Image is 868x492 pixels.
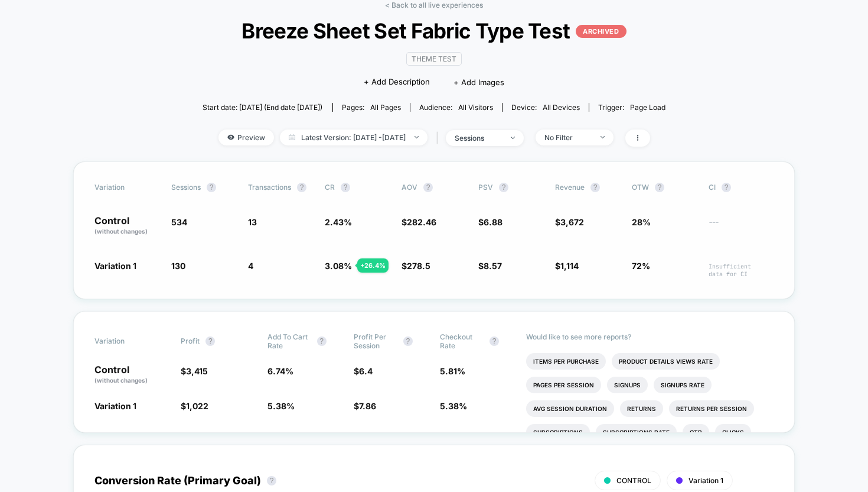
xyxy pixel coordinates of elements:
li: Returns [620,400,663,417]
span: CONTROL [616,476,651,485]
button: ? [590,183,600,192]
span: 72% [632,261,650,271]
button: ? [499,183,508,192]
span: 2.43 % [325,217,352,227]
span: Theme Test [406,52,462,66]
li: Avg Session Duration [526,400,614,417]
span: Add To Cart Rate [267,332,311,350]
span: all pages [370,103,401,112]
li: Clicks [715,424,751,441]
span: $ [354,366,373,376]
span: $ [181,366,208,376]
li: Pages Per Session [526,377,601,393]
span: $ [402,261,430,271]
span: $ [555,261,579,271]
li: Product Details Views Rate [612,353,720,370]
span: CR [325,183,335,192]
span: Sessions [171,183,201,192]
button: ? [297,183,306,192]
li: Items Per Purchase [526,353,606,370]
span: + Add Images [453,77,504,87]
span: Start date: [DATE] (End date [DATE]) [203,103,322,112]
span: $ [181,401,208,411]
span: 130 [171,261,185,271]
li: Signups Rate [654,377,712,393]
span: 3,672 [560,217,584,227]
span: Profit [181,336,200,345]
span: Transactions [248,183,291,192]
button: ? [490,336,499,346]
span: all devices [543,103,580,112]
span: Page Load [630,103,665,112]
img: end [415,136,419,138]
img: end [511,137,515,139]
span: Preview [218,130,274,145]
span: Profit Per Session [354,332,397,350]
span: 1,114 [560,261,579,271]
span: (without changes) [94,228,148,235]
span: 6.74 % [267,366,293,376]
span: Breeze Sheet Set Fabric Type Test [226,18,642,43]
button: ? [205,336,215,346]
img: end [601,136,605,138]
span: Variation 1 [94,401,136,411]
span: 6.88 [484,217,502,227]
span: Variation [94,332,159,350]
span: 278.5 [407,261,430,271]
span: | [433,130,446,147]
span: 28% [632,217,651,227]
a: < Back to all live experiences [385,1,483,9]
p: Would like to see more reports? [526,332,774,341]
span: 3,415 [186,366,208,376]
button: ? [722,183,731,192]
span: Insufficient data for CI [709,263,774,278]
button: ? [403,336,413,346]
button: ? [317,336,327,346]
span: $ [555,217,584,227]
span: Device: [502,103,589,112]
span: 4 [248,261,253,271]
span: 1,022 [186,401,208,411]
span: Variation 1 [94,261,136,271]
div: sessions [455,134,502,143]
button: ? [207,183,216,192]
span: Variation 1 [688,476,723,485]
div: Audience: [419,103,493,112]
div: No Filter [544,133,592,142]
span: $ [478,261,502,271]
span: 3.08 % [325,261,352,271]
span: 5.38 % [267,401,295,411]
span: + Add Description [364,76,430,88]
span: $ [402,217,436,227]
p: Control [94,216,159,236]
p: ARCHIVED [576,25,626,38]
span: 7.86 [359,401,376,411]
li: Ctr [683,424,709,441]
div: Trigger: [598,103,665,112]
li: Subscriptions [526,424,590,441]
span: CI [709,183,774,192]
span: 534 [171,217,187,227]
span: PSV [478,183,493,192]
span: AOV [402,183,417,192]
div: Pages: [342,103,401,112]
span: 5.81 % [440,366,465,376]
div: + 26.4 % [357,258,389,273]
p: Control [94,365,169,385]
span: 6.4 [359,366,373,376]
span: Revenue [555,183,585,192]
button: ? [655,183,664,192]
span: Latest Version: [DATE] - [DATE] [280,130,428,145]
span: 5.38 % [440,401,467,411]
img: calendar [289,134,295,140]
span: 8.57 [484,261,502,271]
li: Subscriptions Rate [596,424,677,441]
span: All Visitors [458,103,493,112]
span: --- [709,219,774,236]
li: Returns Per Session [669,400,754,417]
button: ? [423,183,433,192]
span: Variation [94,183,159,192]
span: Checkout Rate [440,332,484,350]
span: 13 [248,217,257,227]
span: 282.46 [407,217,436,227]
